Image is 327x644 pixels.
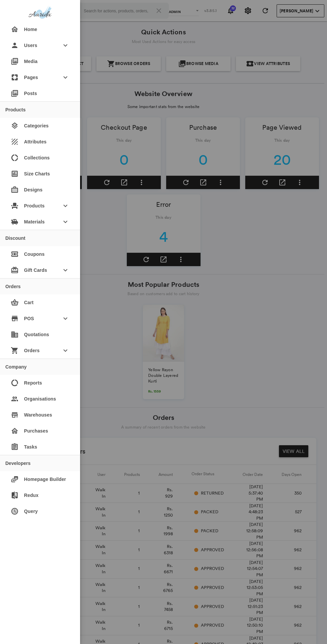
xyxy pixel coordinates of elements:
[5,246,75,262] div: Coupons
[61,73,69,81] md-icon: keyboard_arrow_down
[5,107,26,112] div: Products
[11,57,19,65] md-icon: {{menuItem.icon}}
[11,475,19,483] md-icon: {{childMenu.icon}}
[5,284,21,289] div: Orders
[5,407,75,423] div: Warehouses
[5,327,75,343] div: Quotations
[5,439,75,455] div: Tasks
[11,379,19,387] md-icon: {{childMenu.icon}}
[24,264,56,276] span: Gift Cards
[11,347,19,355] md-icon: {{ $mdSidemenuContent.icon }}
[11,186,19,194] md-icon: {{childMenu.icon}}
[5,471,75,487] div: Homepage Builder
[11,427,19,435] md-icon: {{childMenu.icon}}
[5,118,75,134] div: Categories
[11,491,19,499] md-icon: {{childMenu.icon}}
[28,5,52,20] img: aarida-optimized.png
[11,298,19,306] md-icon: {{childMenu.icon}}
[11,395,19,403] md-icon: {{childMenu.icon}}
[5,461,30,466] div: Developers
[11,138,19,146] md-icon: {{childMenu.icon}}
[5,236,25,240] div: Discount
[11,314,19,323] md-icon: {{ $mdSidemenuContent.icon }}
[11,170,19,178] md-icon: {{childMenu.icon}}
[61,347,69,355] md-icon: keyboard_arrow_down
[11,89,19,97] md-icon: {{menuItem.icon}}
[11,154,19,162] md-icon: {{childMenu.icon}}
[5,294,75,310] div: Cart
[61,266,69,274] md-icon: keyboard_arrow_down
[61,218,69,226] md-icon: keyboard_arrow_down
[11,41,19,49] md-icon: {{ $mdSidemenuContent.icon }}
[5,53,75,69] div: Media
[5,182,75,198] div: Designs
[61,202,69,210] md-icon: keyboard_arrow_down
[11,443,19,451] md-icon: {{childMenu.icon}}
[24,39,56,51] span: Users
[5,21,75,37] div: Home
[24,345,56,357] span: Orders
[61,41,69,49] md-icon: keyboard_arrow_down
[11,266,19,274] md-icon: {{ $mdSidemenuContent.icon }}
[5,85,75,101] div: Posts
[11,73,19,81] md-icon: {{ $mdSidemenuContent.icon }}
[11,202,19,210] md-icon: {{ $mdSidemenuContent.icon }}
[11,250,19,258] md-icon: {{childMenu.icon}}
[11,411,19,419] md-icon: {{childMenu.icon}}
[24,200,56,212] span: Products
[5,423,75,439] div: Purchases
[11,507,19,515] md-icon: {{childMenu.icon}}
[5,391,75,407] div: Organisations
[5,503,75,519] div: Query
[5,365,27,369] div: Company
[24,216,56,228] span: Materials
[5,150,75,166] div: Collections
[24,71,56,83] span: Pages
[11,218,19,226] md-icon: {{ $mdSidemenuContent.icon }}
[5,134,75,150] div: Attributes
[5,375,75,391] div: Reports
[11,25,19,33] md-icon: {{menuItem.icon}}
[5,166,75,182] div: Size Charts
[11,331,19,339] md-icon: {{childMenu.icon}}
[11,122,19,130] md-icon: {{childMenu.icon}}
[5,487,75,503] div: Redux
[24,312,56,325] span: POS
[61,314,69,323] md-icon: keyboard_arrow_down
